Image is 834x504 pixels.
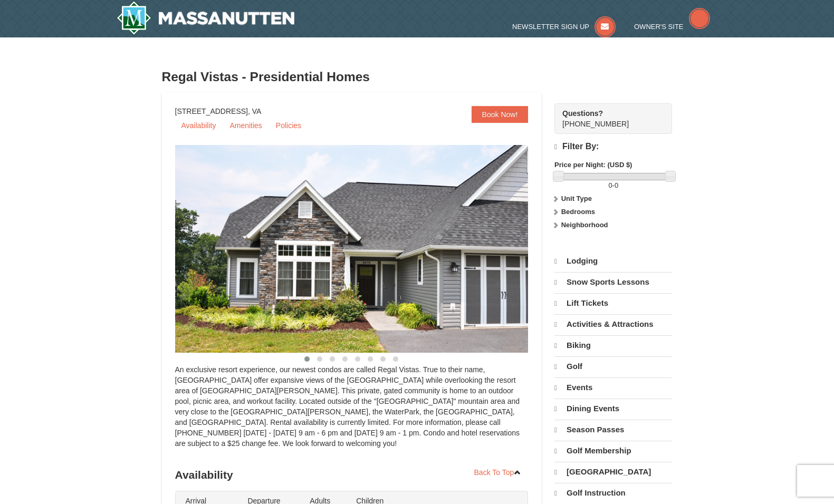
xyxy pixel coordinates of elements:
[175,145,555,353] img: 19218991-1-902409a9.jpg
[562,109,603,118] strong: Questions?
[554,314,672,334] a: Activities & Attractions
[554,483,672,503] a: Golf Instruction
[561,221,608,229] strong: Neighborhood
[512,23,616,31] a: Newsletter Sign Up
[512,23,589,31] span: Newsletter Sign Up
[554,142,672,152] h4: Filter By:
[467,464,529,480] a: Back To Top
[175,364,529,459] div: An exclusive resort experience, our newest condos are called Regal Vistas. True to their name, [G...
[554,399,672,419] a: Dining Events
[554,272,672,292] a: Snow Sports Lessons
[223,118,268,133] a: Amenities
[554,335,672,355] a: Biking
[561,208,595,216] strong: Bedrooms
[554,180,672,191] label: -
[175,118,223,133] a: Availability
[117,1,295,35] img: Massanutten Resort Logo
[615,181,618,189] span: 0
[554,161,632,169] strong: Price per Night: (USD $)
[562,108,653,128] span: [PHONE_NUMBER]
[175,464,529,486] h3: Availability
[554,356,672,376] a: Golf
[554,441,672,461] a: Golf Membership
[554,420,672,440] a: Season Passes
[554,462,672,482] a: [GEOGRAPHIC_DATA]
[270,118,308,133] a: Policies
[608,181,612,189] span: 0
[472,106,529,123] a: Book Now!
[634,23,684,31] span: Owner's Site
[561,195,592,202] strong: Unit Type
[634,23,710,31] a: Owner's Site
[117,1,295,35] a: Massanutten Resort
[554,293,672,313] a: Lift Tickets
[554,377,672,398] a: Events
[162,66,673,88] h3: Regal Vistas - Presidential Homes
[554,251,672,271] a: Lodging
